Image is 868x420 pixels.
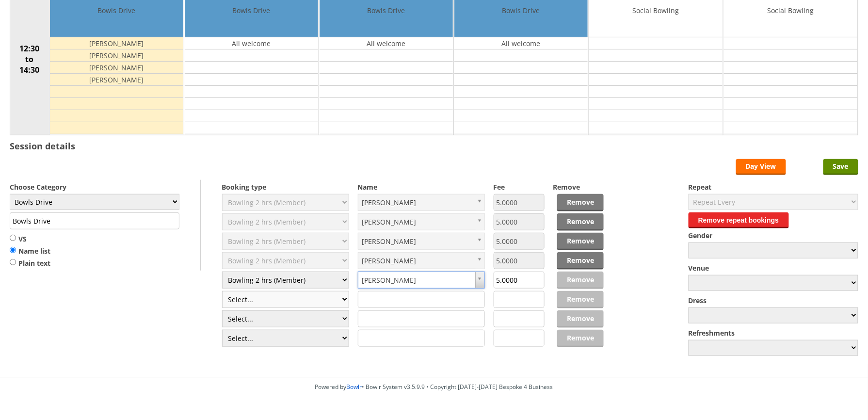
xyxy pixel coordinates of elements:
label: Repeat [689,182,858,192]
span: [PERSON_NAME] [362,233,472,249]
a: Remove [557,252,604,270]
label: VS [10,234,50,244]
input: Plain text [10,258,16,266]
h3: Session details [10,140,75,152]
input: Name list [10,246,16,254]
td: [PERSON_NAME] [50,62,183,74]
a: [PERSON_NAME] [358,272,485,289]
td: [PERSON_NAME] [50,49,183,62]
label: Venue [689,263,858,273]
td: All welcome [185,37,318,49]
label: Choose Category [10,182,179,192]
label: Refreshments [689,328,858,338]
input: VS [10,234,16,242]
span: [PERSON_NAME] [362,272,472,288]
span: [PERSON_NAME] [362,214,472,230]
button: Remove repeat bookings [689,212,789,228]
input: Save [823,159,858,175]
span: [PERSON_NAME] [362,253,472,269]
label: Fee [494,182,545,192]
td: All welcome [454,37,588,49]
td: [PERSON_NAME] [50,37,183,49]
a: Remove [557,233,604,250]
label: Plain text [10,258,50,268]
a: [PERSON_NAME] [358,194,485,211]
a: Bowlr [347,383,362,391]
a: Remove [557,194,604,211]
td: [PERSON_NAME] [50,74,183,86]
input: Title/Description [10,212,179,229]
label: Booking type [222,182,350,192]
a: [PERSON_NAME] [358,213,485,230]
label: Dress [689,296,858,305]
td: All welcome [320,37,453,49]
label: Name list [10,246,50,256]
a: [PERSON_NAME] [358,233,485,250]
label: Remove [553,182,604,192]
a: Remove [557,213,604,231]
a: [PERSON_NAME] [358,252,485,269]
a: Day View [736,159,786,175]
span: Powered by • Bowlr System v3.5.9.9 • Copyright [DATE]-[DATE] Bespoke 4 Business [315,383,553,391]
span: [PERSON_NAME] [362,194,472,210]
label: Name [358,182,485,192]
label: Gender [689,231,858,240]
